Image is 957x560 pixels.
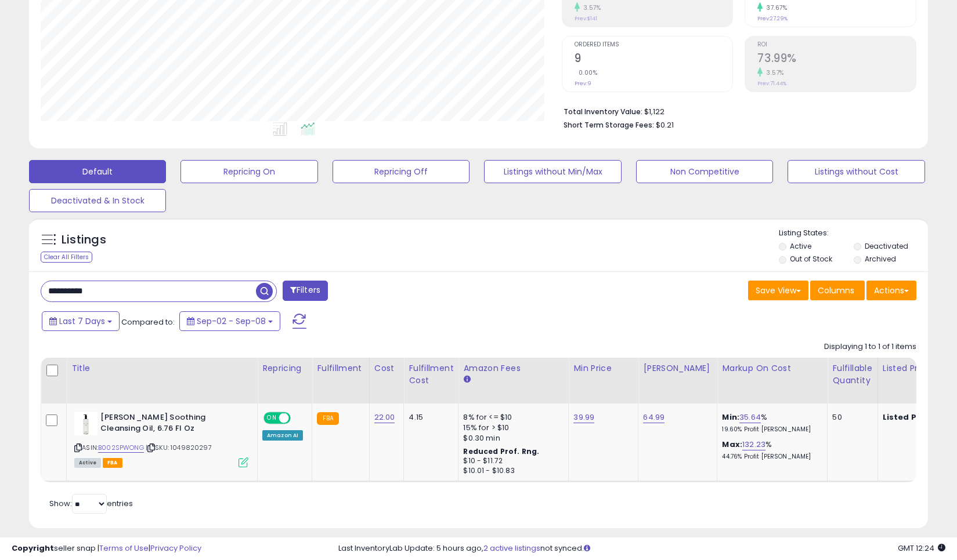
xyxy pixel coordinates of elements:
[463,374,470,385] small: Amazon Fees.
[180,160,317,183] button: Repricing On
[575,80,591,87] small: Prev: 9
[463,456,559,466] div: $10 - $11.72
[656,119,674,130] span: $0.21
[59,315,105,327] span: Last 7 Days
[74,412,248,466] div: ASIN:
[103,458,122,468] span: FBA
[179,311,280,331] button: Sep-02 - Sep-08
[62,232,106,248] h5: Listings
[883,412,936,423] b: Listed Price:
[739,412,761,423] a: 35.64
[742,439,765,450] a: 132.23
[865,241,908,251] label: Deactivated
[722,453,818,461] p: 44.76% Profit [PERSON_NAME]
[49,498,133,509] span: Show: entries
[580,3,601,12] small: 3.57%
[100,412,241,437] b: [PERSON_NAME] Soothing Cleansing Oil, 6.76 Fl Oz
[898,543,945,554] span: 2025-09-16 12:24 GMT
[12,543,54,554] strong: Copyright
[575,68,598,77] small: 0.00%
[717,358,828,403] th: The percentage added to the cost of goods (COGS) that forms the calculator for Min & Max prices.
[29,189,166,212] button: Deactivated & In Stock
[564,107,642,117] b: Total Inventory Value:
[824,341,916,352] div: Displaying 1 to 1 of 1 items
[317,362,364,374] div: Fulfillment
[865,254,896,264] label: Archived
[317,412,338,425] small: FBA
[262,362,307,374] div: Repricing
[41,252,92,263] div: Clear All Filters
[483,543,540,554] a: 2 active listings
[575,42,733,48] span: Ordered Items
[409,362,453,387] div: Fulfillment Cost
[374,362,399,374] div: Cost
[74,412,97,435] img: 21H3ICC7kzL._SL40_.jpg
[463,362,564,374] div: Amazon Fees
[575,52,733,67] h2: 9
[636,160,773,183] button: Non Competitive
[832,362,872,387] div: Fulfillable Quantity
[71,362,252,374] div: Title
[575,15,597,22] small: Prev: $141
[409,412,449,423] div: 4.15
[757,52,916,67] h2: 73.99%
[790,241,811,251] label: Active
[573,362,633,374] div: Min Price
[463,423,559,433] div: 15% for > $10
[810,281,865,300] button: Columns
[197,315,266,327] span: Sep-02 - Sep-08
[121,317,175,328] span: Compared to:
[333,160,470,183] button: Repricing Off
[790,254,832,264] label: Out of Stock
[564,104,908,118] li: $1,122
[29,160,166,183] button: Default
[42,311,120,331] button: Last 7 Days
[262,430,303,441] div: Amazon AI
[866,281,916,300] button: Actions
[779,228,928,239] p: Listing States:
[150,543,201,554] a: Privacy Policy
[463,466,559,476] div: $10.01 - $10.83
[374,412,395,423] a: 22.00
[722,426,818,434] p: 19.60% Profit [PERSON_NAME]
[643,412,665,423] a: 64.99
[265,413,279,423] span: ON
[748,281,808,300] button: Save View
[832,412,868,423] div: 50
[722,439,818,461] div: %
[763,68,784,77] small: 3.57%
[283,281,328,301] button: Filters
[146,443,212,452] span: | SKU: 1049820297
[98,443,144,453] a: B002SPWONG
[722,362,822,374] div: Markup on Cost
[757,15,788,22] small: Prev: 27.29%
[643,362,712,374] div: [PERSON_NAME]
[722,439,742,450] b: Max:
[763,3,787,12] small: 37.67%
[484,160,621,183] button: Listings without Min/Max
[463,412,559,423] div: 8% for <= $10
[564,120,654,130] b: Short Term Storage Fees:
[788,160,925,183] button: Listings without Cost
[722,412,818,434] div: %
[12,543,201,554] div: seller snap | |
[818,285,854,296] span: Columns
[757,80,786,87] small: Prev: 71.44%
[463,433,559,443] div: $0.30 min
[463,446,539,456] b: Reduced Prof. Rng.
[289,413,308,423] span: OFF
[573,412,594,423] a: 39.99
[757,42,916,48] span: ROI
[722,412,739,423] b: Min:
[338,543,945,554] div: Last InventoryLab Update: 5 hours ago, not synced.
[99,543,149,554] a: Terms of Use
[74,458,101,468] span: All listings currently available for purchase on Amazon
